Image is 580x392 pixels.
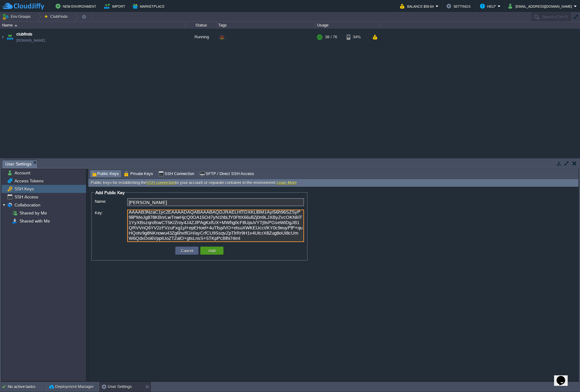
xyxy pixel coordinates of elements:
[480,2,498,10] button: Help
[13,186,35,192] a: SSH Keys
[158,170,194,177] span: SSH Connection
[13,194,39,200] a: SSH Access
[133,2,166,10] button: Marketplace
[508,2,574,10] button: [EMAIL_ADDRESS][DOMAIN_NAME]
[446,2,472,10] button: Settings
[102,384,132,390] button: User Settings
[15,25,17,26] img: AMDAwAAAACH5BAEAAAAALAAAAAABAAEAAAICRAEAOw==
[56,2,98,10] button: New Environment
[88,179,578,187] div: Public keys for establishing the to your account or separate container in the environment.
[16,31,32,37] a: clubfinds
[186,29,216,45] div: Running
[45,12,70,21] button: ClubFinds
[95,198,127,205] label: Name:
[2,12,33,21] button: Env Groups
[207,248,217,253] button: Add
[0,29,5,45] img: AMDAwAAAACH5BAEAAAAALAAAAAABAAEAAAICRAEAOw==
[6,29,14,45] img: AMDAwAAAACH5BAEAAAAALAAAAAABAAEAAAICRAEAOw==
[179,248,195,253] button: Cancel
[325,29,337,45] div: 38 / 76
[13,202,41,208] a: Collaboration
[277,180,297,185] a: Learn More
[13,170,31,176] a: Account
[95,190,125,195] span: Add Public Key
[104,2,127,10] button: Import
[186,22,216,29] div: Status
[18,210,48,216] a: Shared by Me
[124,170,153,177] span: Private Keys
[347,29,367,45] div: 34%
[554,367,574,386] iframe: chat widget
[146,180,175,185] a: SSH connection
[1,22,185,29] div: Name
[13,178,44,184] a: Access Tokens
[16,37,45,44] a: [DOMAIN_NAME]
[315,22,381,29] div: Usage
[5,160,31,168] span: User Settings
[8,382,46,392] div: No active tasks
[217,22,315,29] div: Tags
[95,210,127,216] label: Key:
[199,170,254,177] span: SFTP / Direct SSH Access
[91,170,119,177] span: Public Keys
[49,384,94,390] button: Deployment Manager
[400,2,436,10] button: Balance $59.64
[2,2,44,10] img: CloudJiffy
[18,218,51,224] a: Shared with Me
